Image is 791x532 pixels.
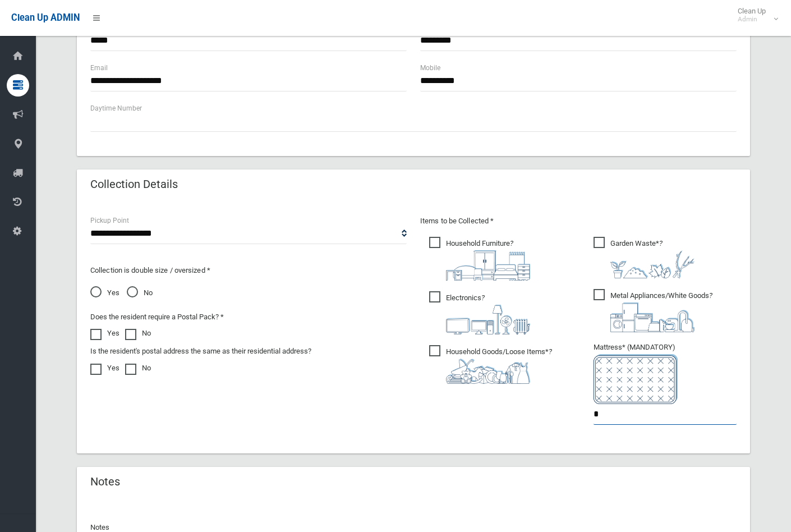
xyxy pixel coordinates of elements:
[594,343,737,404] span: Mattress* (MANDATORY)
[429,345,552,384] span: Household Goods/Loose Items*
[610,291,712,332] i: ?
[446,305,530,334] img: 394712a680b73dbc3d2a6a3a7ffe5a07.png
[90,361,119,375] label: Yes
[594,354,678,404] img: e7408bece873d2c1783593a074e5cb2f.png
[446,293,530,334] i: ?
[429,291,530,334] span: Electronics
[446,239,530,281] i: ?
[125,327,151,340] label: No
[446,250,530,281] img: aa9efdbe659d29b613fca23ba79d85cb.png
[125,361,151,375] label: No
[610,239,695,278] i: ?
[446,347,552,384] i: ?
[429,237,530,281] span: Household Furniture
[11,12,80,23] span: Clean Up ADMIN
[594,237,695,278] span: Garden Waste*
[610,302,695,332] img: 36c1b0289cb1767239cdd3de9e694f19.png
[127,286,153,300] span: No
[610,250,695,278] img: 4fd8a5c772b2c999c83690221e5242e0.png
[420,214,737,228] p: Items to be Collected *
[90,264,407,277] p: Collection is double size / oversized *
[594,289,712,332] span: Metal Appliances/White Goods
[446,359,530,384] img: b13cc3517677393f34c0a387616ef184.png
[738,15,766,24] small: Admin
[77,471,134,493] header: Notes
[90,327,119,340] label: Yes
[90,286,119,300] span: Yes
[90,345,311,358] label: Is the resident's postal address the same as their residential address?
[77,173,191,195] header: Collection Details
[90,310,224,324] label: Does the resident require a Postal Pack? *
[732,7,777,24] span: Clean Up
